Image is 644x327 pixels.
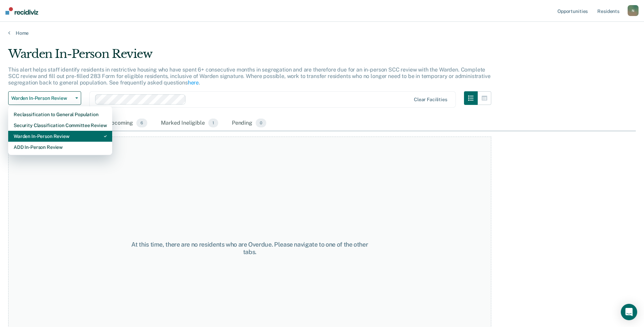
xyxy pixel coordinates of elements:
[14,120,107,131] div: Security Classification Committee Review
[136,119,147,127] span: 6
[8,30,636,36] a: Home
[14,109,107,120] div: Reclassification to General Population
[8,47,491,66] div: Warden In-Person Review
[621,304,637,320] div: Open Intercom Messenger
[11,95,73,101] span: Warden In-Person Review
[414,97,447,103] div: Clear facilities
[208,119,218,127] span: 1
[129,241,370,255] div: At this time, there are no residents who are Overdue. Please navigate to one of the other tabs.
[14,142,107,153] div: ADD In-Person Review
[14,131,107,142] div: Warden In-Person Review
[230,116,268,131] div: Pending0
[256,119,266,127] span: 0
[106,116,149,131] div: Upcoming6
[8,66,490,86] p: This alert helps staff identify residents in restrictive housing who have spent 6+ consecutive mo...
[160,116,220,131] div: Marked Ineligible1
[5,7,38,15] img: Recidiviz
[8,91,81,105] button: Warden In-Person Review
[188,79,199,86] a: here
[628,5,639,16] button: N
